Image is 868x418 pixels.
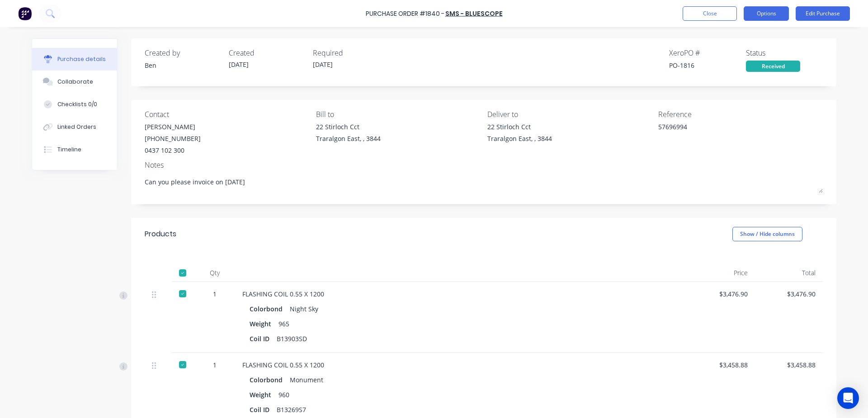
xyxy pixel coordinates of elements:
[202,289,228,299] div: 1
[658,109,823,120] div: Reference
[687,264,755,282] div: Price
[746,47,823,58] div: Status
[32,70,117,93] button: Collaborate
[316,109,481,120] div: Bill to
[242,360,680,370] div: FLASHING COIL 0.55 X 1200
[57,78,93,86] div: Collaborate
[145,160,823,170] div: Notes
[18,7,32,20] img: Factory
[250,388,278,401] div: Weight
[744,6,789,21] button: Options
[487,134,552,143] div: Traralgon East, , 3844
[669,61,746,70] div: PO-1816
[796,6,850,21] button: Edit Purchase
[316,134,381,143] div: Traralgon East, , 3844
[229,47,306,58] div: Created
[277,332,307,345] div: B13903SD
[278,388,289,401] div: 960
[762,289,816,299] div: $3,476.90
[145,61,222,70] div: Ben
[277,403,306,416] div: B13269S7
[278,317,289,330] div: 965
[316,122,381,132] div: 22 Stirloch Cct
[250,403,277,416] div: Coil ID
[250,302,286,315] div: Colorbond
[694,360,748,370] div: $3,458.88
[145,47,222,58] div: Created by
[250,332,277,345] div: Coil ID
[290,373,323,386] div: Monument
[145,173,823,193] textarea: Can you please invoice on [DATE]
[837,387,859,409] div: Open Intercom Messenger
[202,360,228,370] div: 1
[366,9,444,19] div: Purchase Order #1840 -
[250,373,286,386] div: Colorbond
[145,229,176,240] div: Products
[57,146,81,154] div: Timeline
[755,264,823,282] div: Total
[32,48,117,70] button: Purchase details
[683,6,737,21] button: Close
[746,61,800,72] div: Received
[57,123,96,131] div: Linked Orders
[57,100,97,108] div: Checklists 0/0
[445,9,503,18] a: SMS - BLUESCOPE
[290,302,318,315] div: Night Sky
[313,47,390,58] div: Required
[669,47,746,58] div: Xero PO #
[194,264,235,282] div: Qty
[694,289,748,299] div: $3,476.90
[658,122,771,142] textarea: 57696994
[145,109,309,120] div: Contact
[145,122,201,132] div: [PERSON_NAME]
[242,289,680,299] div: FLASHING COIL 0.55 X 1200
[32,138,117,161] button: Timeline
[250,317,278,330] div: Weight
[487,109,652,120] div: Deliver to
[57,55,106,63] div: Purchase details
[145,134,201,143] div: [PHONE_NUMBER]
[732,227,802,241] button: Show / Hide columns
[762,360,816,370] div: $3,458.88
[145,146,201,155] div: 0437 102 300
[32,93,117,116] button: Checklists 0/0
[32,116,117,138] button: Linked Orders
[487,122,552,132] div: 22 Stirloch Cct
